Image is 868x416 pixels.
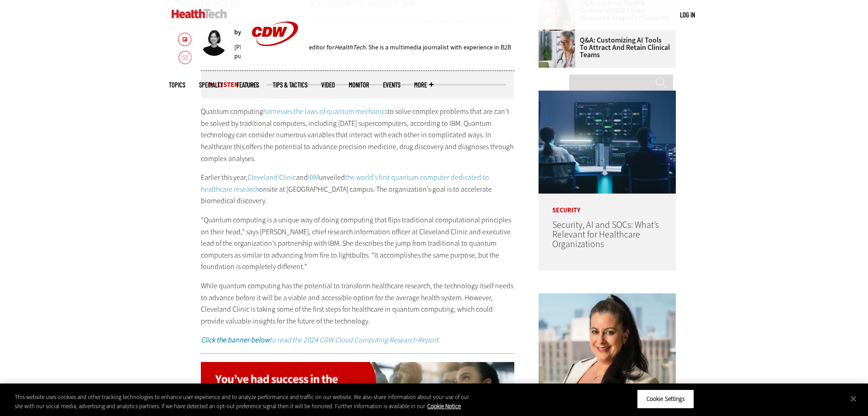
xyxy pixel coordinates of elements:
[201,173,489,194] a: the world’s first quantum computer dedicated to healthcare research
[637,389,694,409] button: Cookie Settings
[539,91,676,194] img: security team in high-tech computer room
[201,214,515,273] p: “Quantum computing is a unique way of doing computing that flips traditional computational princi...
[680,11,695,19] a: Log in
[201,280,515,327] p: While quantum computing has the potential to transform healthcare research, the technology itself...
[172,9,227,18] img: Home
[201,362,515,416] img: na-2024cloudreport-animated-clickhere-desktop
[237,81,259,88] a: Features
[414,81,433,88] span: More
[199,81,223,88] span: Specialty
[201,335,440,345] em: to read the 2024 CDW Cloud Computing Research Report.
[321,81,335,88] a: Video
[427,402,461,410] a: More information about your privacy
[349,81,369,88] a: MonITor
[241,60,309,70] a: CDW
[273,81,307,88] a: Tips & Tactics
[248,173,296,182] a: Cleveland Clinic
[539,194,676,214] p: Security
[383,81,400,88] a: Events
[201,335,270,345] strong: Click the banner below
[201,106,515,164] p: Quantum computing to solve complex problems that are can’t be solved by traditional computers, in...
[201,172,515,207] p: Earlier this year, and unveiled onsite at [GEOGRAPHIC_DATA] campus. The organization’s goal is to...
[680,10,695,20] div: User menu
[539,293,676,396] img: Connie Barrera
[552,219,659,250] a: Security, AI and SOCs: What’s Relevant for Healthcare Organizations
[308,173,319,182] a: IBM
[201,335,440,345] a: Click the banner belowto read the 2024 CDW Cloud Computing Research Report.
[263,107,388,116] a: harnesses the laws of quantum mechanics
[15,393,477,411] div: This website uses cookies and other tracking technologies to enhance user experience and to analy...
[843,389,863,409] button: Close
[169,81,185,88] span: Topics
